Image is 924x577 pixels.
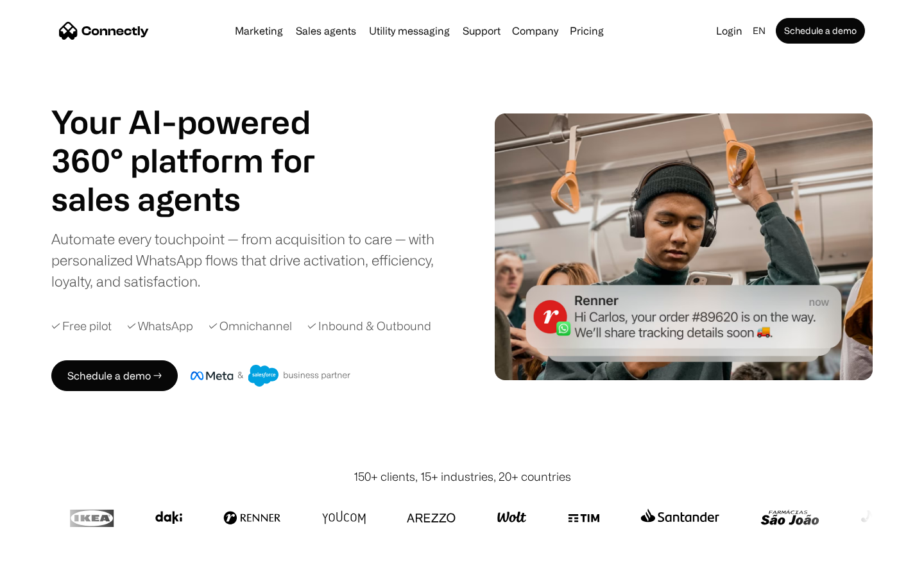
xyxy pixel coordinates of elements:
[13,553,77,573] aside: Language selected: English
[458,26,506,36] a: Support
[191,365,351,387] img: Meta and Salesforce business partner badge.
[26,555,77,573] ul: Language list
[51,317,112,335] div: ✓ Free pilot
[711,22,748,40] a: Login
[364,26,455,36] a: Utility messaging
[748,22,773,40] div: en
[291,26,361,36] a: Sales agents
[753,22,766,40] div: en
[565,26,609,36] a: Pricing
[51,228,456,292] div: Automate every touchpoint — from acquisition to care — with personalized WhatsApp flows that driv...
[230,26,288,36] a: Marketing
[508,22,562,40] div: Company
[307,317,431,335] div: ✓ Inbound & Outbound
[51,360,178,391] a: Schedule a demo →
[127,317,193,335] div: ✓ WhatsApp
[51,180,346,218] div: carousel
[209,317,292,335] div: ✓ Omnichannel
[776,18,865,44] a: Schedule a demo
[51,180,346,218] div: 1 of 4
[59,21,149,40] a: home
[354,468,571,485] div: 150+ clients, 15+ industries, 20+ countries
[51,180,346,218] h1: sales agents
[512,22,558,40] div: Company
[51,103,346,180] h1: Your AI-powered 360° platform for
